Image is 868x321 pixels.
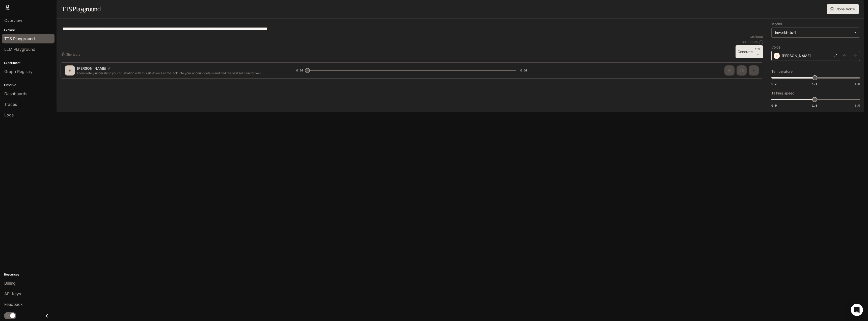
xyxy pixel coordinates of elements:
div: inworld-tts-1 [775,30,852,35]
span: 0.5 [771,103,777,108]
p: CTRL + [755,47,761,53]
p: ⏎ [755,47,761,56]
p: Temperature [771,70,793,73]
div: inworld-tts-1 [772,28,860,37]
h1: TTS Playground [62,4,101,14]
p: Talking speed [771,91,795,95]
span: 1.5 [855,103,860,108]
p: Voice [771,45,780,49]
button: Clone Voice [827,4,859,14]
button: Shortcuts [61,50,82,58]
p: $ 0.000675 [742,40,758,44]
span: 1.0 [812,103,817,108]
button: GenerateCTRL +⏎ [736,45,763,58]
span: 1.1 [812,82,817,86]
p: [PERSON_NAME] [782,53,811,58]
span: 1.5 [855,82,860,86]
span: 0.7 [771,82,777,86]
p: 135 / 1000 [750,35,763,39]
p: Model [771,22,782,26]
div: Open Intercom Messenger [851,304,863,316]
